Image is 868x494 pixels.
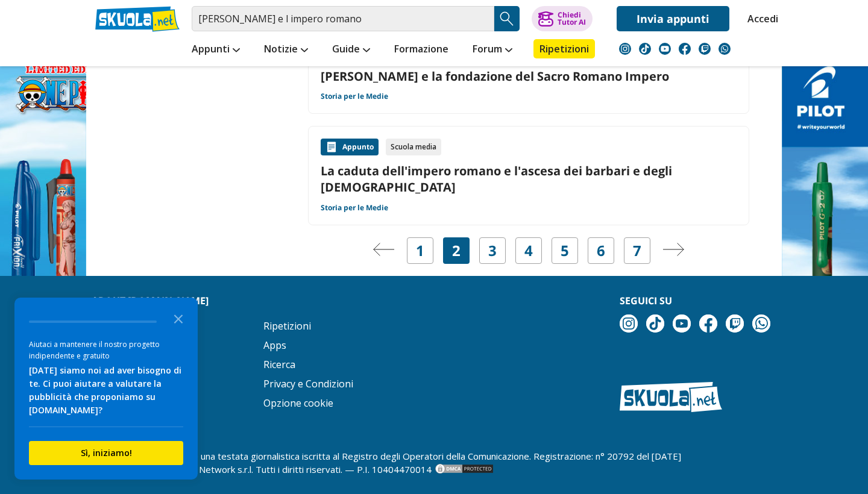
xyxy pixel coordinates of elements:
[597,242,605,259] a: 6
[719,43,731,55] img: WhatsApp
[533,39,595,58] a: Ripetizioni
[558,11,586,26] div: Chiedi Tutor AI
[561,242,569,259] a: 5
[619,43,631,55] img: instagram
[386,139,441,155] div: Scuola media
[308,237,749,264] nav: Navigazione pagine
[321,139,379,155] div: Appunto
[92,294,209,307] strong: About [DOMAIN_NAME]
[673,314,691,333] img: youtube
[321,92,388,101] a: Storia per le Medie
[617,6,729,31] a: Invia appunti
[679,43,691,55] img: facebook
[373,243,395,256] img: Pagina precedente
[14,298,198,480] div: Survey
[726,314,744,333] img: twitch
[373,242,395,259] a: Pagina precedente
[699,314,717,333] img: facebook
[646,314,664,333] img: tiktok
[662,243,684,256] img: Pagina successiva
[620,314,638,333] img: instagram
[494,6,520,31] button: Search Button
[263,396,333,410] a: Opzione cookie
[747,6,773,31] a: Accedi
[192,6,494,31] input: Cerca appunti, riassunti o versioni
[524,242,533,259] a: 4
[321,163,737,195] a: La caduta dell'impero romano e l'ascesa dei barbari e degli [DEMOGRAPHIC_DATA]
[321,68,737,84] a: [PERSON_NAME] e la fondazione del Sacro Romano Impero
[29,364,183,417] div: [DATE] siamo noi ad aver bisogno di te. Ci puoi aiutare a valutare la pubblicità che proponiamo s...
[29,339,183,361] div: Aiutaci a mantenere il nostro progetto indipendente e gratuito
[391,39,451,61] a: Formazione
[699,43,711,55] img: twitch
[498,10,516,28] img: Cerca appunti, riassunti o versioni
[633,242,641,259] a: 7
[263,339,286,352] a: Apps
[532,6,593,31] button: ChiediTutor AI
[166,306,190,330] button: Close the survey
[470,39,515,61] a: Forum
[92,449,776,476] p: [DOMAIN_NAME] News è una testata giornalistica iscritta al Registro degli Operatori della Comunic...
[329,39,373,61] a: Guide
[263,358,295,371] a: Ricerca
[452,242,461,259] span: 2
[639,43,651,55] img: tiktok
[752,314,770,333] img: WhatsApp
[321,203,388,213] a: Storia per le Medie
[325,141,338,153] img: Appunti contenuto
[488,242,497,259] a: 3
[434,463,494,475] img: DMCA.com Protection Status
[29,441,183,465] button: Sì, iniziamo!
[662,242,684,259] a: Pagina successiva
[416,242,424,259] a: 1
[659,43,671,55] img: youtube
[620,294,672,307] strong: Seguici su
[620,382,722,412] img: Skuola.net
[263,377,353,390] a: Privacy e Condizioni
[261,39,311,61] a: Notizie
[189,39,243,61] a: Appunti
[263,319,311,333] a: Ripetizioni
